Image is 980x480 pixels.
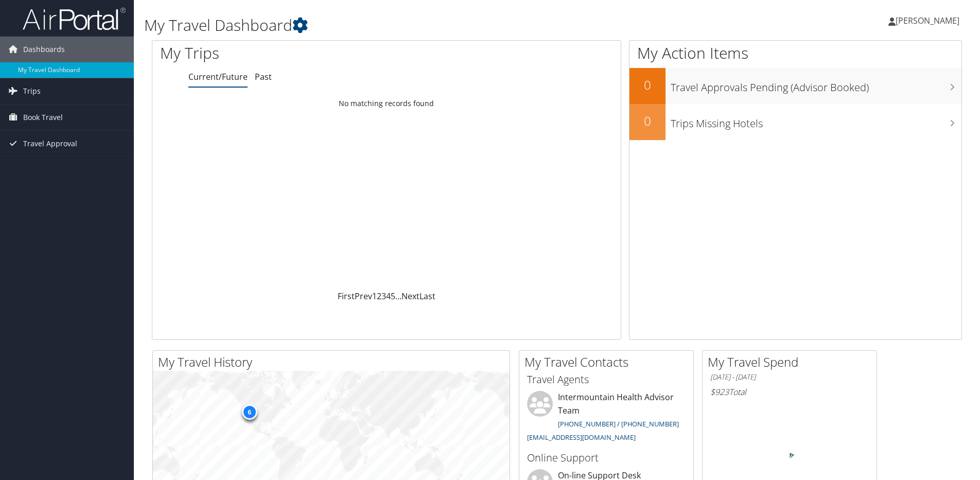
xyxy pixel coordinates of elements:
[527,451,686,465] h3: Online Support
[629,112,666,130] h2: 0
[524,353,693,371] h2: My Travel Contacts
[355,290,372,302] a: Prev
[522,391,691,446] li: Intermountain Health Advisor Team
[629,104,961,140] a: 0Trips Missing Hotels
[23,7,126,31] img: airportal-logo.png
[241,404,257,420] div: 6
[401,290,419,302] a: Next
[255,71,272,82] a: Past
[419,290,435,302] a: Last
[23,37,65,62] span: Dashboards
[710,386,729,398] span: $923
[391,290,395,302] a: 5
[144,14,694,36] h1: My Travel Dashboard
[629,76,666,94] h2: 0
[395,290,401,302] span: …
[708,353,877,371] h2: My Travel Spend
[527,433,636,442] a: [EMAIL_ADDRESS][DOMAIN_NAME]
[888,5,970,36] a: [PERSON_NAME]
[671,111,961,131] h3: Trips Missing Hotels
[527,372,686,387] h3: Travel Agents
[23,78,41,104] span: Trips
[671,75,961,95] h3: Travel Approvals Pending (Advisor Booked)
[629,68,961,104] a: 0Travel Approvals Pending (Advisor Booked)
[372,290,377,302] a: 1
[629,42,961,64] h1: My Action Items
[710,372,869,382] h6: [DATE] - [DATE]
[160,42,418,64] h1: My Trips
[386,290,391,302] a: 4
[558,419,679,428] a: [PHONE_NUMBER] / [PHONE_NUMBER]
[381,290,386,302] a: 3
[23,131,77,157] span: Travel Approval
[377,290,381,302] a: 2
[896,15,959,26] span: [PERSON_NAME]
[152,94,621,113] td: No matching records found
[710,386,869,398] h6: Total
[338,290,355,302] a: First
[158,353,510,371] h2: My Travel History
[23,105,63,130] span: Book Travel
[188,71,248,82] a: Current/Future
